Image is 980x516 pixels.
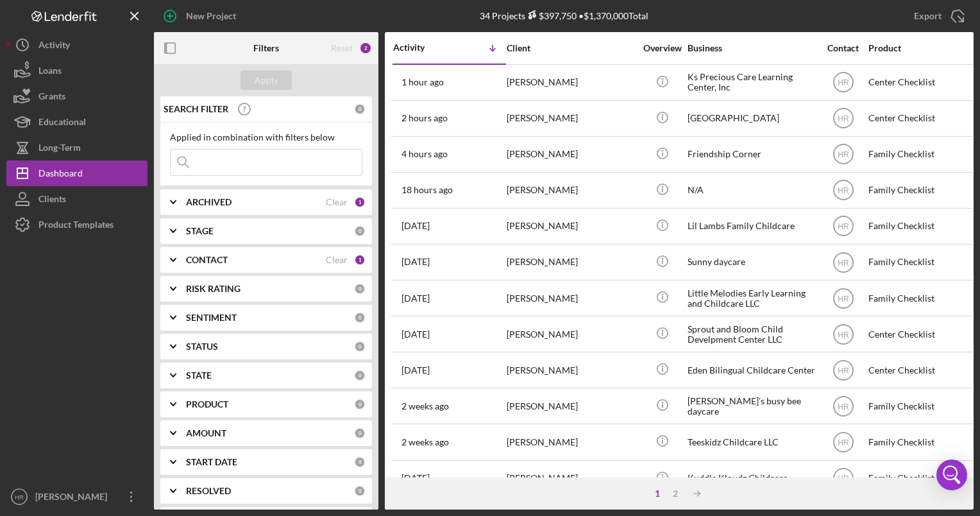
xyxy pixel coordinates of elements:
text: HR [838,186,849,195]
b: START DATE [186,457,237,467]
div: 34 Projects • $1,370,000 Total [480,10,648,21]
b: CONTACT [186,255,228,265]
div: Clients [38,186,66,215]
time: 2025-09-15 23:09 [401,185,453,195]
div: N/A [688,173,816,207]
button: Educational [6,109,148,135]
div: $397,750 [525,10,577,21]
time: 2025-08-29 15:38 [401,473,430,483]
div: Activity [393,42,450,53]
b: STATE [186,370,212,381]
b: SEARCH FILTER [164,104,228,114]
time: 2025-09-09 19:13 [401,329,430,340]
b: RISK RATING [186,284,241,294]
div: Business [688,43,816,53]
b: PRODUCT [186,399,228,409]
div: [PERSON_NAME] [507,353,635,387]
div: Lil Lambs Family Childcare [688,209,816,243]
text: HR [838,366,849,375]
div: Clear [326,255,348,265]
div: [PERSON_NAME] [507,245,635,279]
button: Product Templates [6,212,148,237]
time: 2025-09-11 17:23 [401,293,430,304]
div: Overview [638,43,686,53]
time: 2025-09-16 15:06 [401,113,448,123]
time: 2025-09-16 13:52 [401,149,448,159]
div: 2 [359,42,372,55]
div: [PERSON_NAME] [507,461,635,495]
div: [PERSON_NAME] [507,65,635,99]
div: [PERSON_NAME] [507,425,635,459]
button: Activity [6,32,148,58]
div: 0 [354,399,366,410]
div: 0 [354,456,366,468]
button: New Project [154,3,249,29]
div: 0 [354,225,366,237]
div: 0 [354,427,366,439]
div: Export [914,3,942,29]
div: Teeskidz Childcare LLC [688,425,816,459]
button: HR[PERSON_NAME] [6,484,148,510]
div: Little Melodies Early Learning and Childcare LLC [688,281,816,315]
b: STATUS [186,341,218,352]
time: 2025-09-12 18:22 [401,221,430,231]
div: Reset [331,43,353,53]
div: Sprout and Bloom Child Develpment Center LLC [688,317,816,351]
div: Kuddle Kloudz Childcare [688,461,816,495]
div: Loans [38,58,62,87]
div: 1 [354,254,366,266]
b: Filters [253,43,279,53]
div: 0 [354,341,366,352]
time: 2025-09-16 16:17 [401,77,444,87]
div: New Project [186,3,236,29]
div: Grants [38,83,65,112]
time: 2025-09-04 02:29 [401,437,449,447]
div: Educational [38,109,86,138]
button: Export [901,3,974,29]
div: 2 [666,488,684,499]
a: Grants [6,83,148,109]
div: Clear [326,197,348,207]
div: 0 [354,312,366,323]
text: HR [838,114,849,123]
button: Clients [6,186,148,212]
b: ARCHIVED [186,197,232,207]
button: Loans [6,58,148,83]
div: 0 [354,485,366,497]
div: 0 [354,103,366,115]
button: Dashboard [6,160,148,186]
text: HR [838,402,849,411]
text: HR [15,494,24,501]
text: HR [838,258,849,267]
div: Long-Term [38,135,81,164]
b: SENTIMENT [186,313,237,323]
time: 2025-09-04 16:06 [401,401,449,411]
b: AMOUNT [186,428,226,438]
text: HR [838,222,849,231]
text: HR [838,330,849,339]
div: 0 [354,370,366,381]
div: Eden Bilingual Childcare Center [688,353,816,387]
div: [PERSON_NAME] [507,389,635,423]
div: 1 [648,488,666,499]
div: 1 [354,196,366,208]
b: STAGE [186,226,214,236]
div: Ks Precious Care Learning Center, Inc [688,65,816,99]
div: Contact [819,43,867,53]
div: Sunny daycare [688,245,816,279]
div: Apply [255,71,278,90]
div: [PERSON_NAME] [507,317,635,351]
button: Apply [241,71,292,90]
button: Long-Term [6,135,148,160]
b: RESOLVED [186,486,231,496]
div: [PERSON_NAME] [507,101,635,135]
text: HR [838,294,849,303]
div: [GEOGRAPHIC_DATA] [688,101,816,135]
div: Product Templates [38,212,114,241]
